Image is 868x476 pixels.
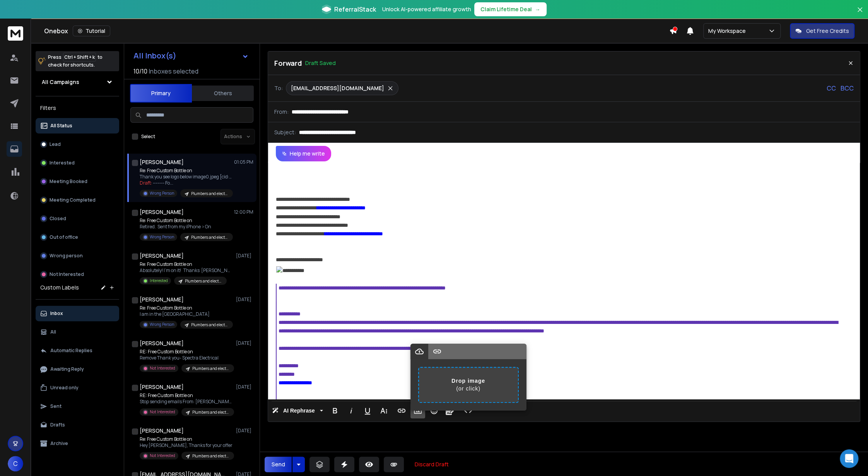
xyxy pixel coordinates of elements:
p: Closed [50,216,66,222]
p: Meeting Completed [50,197,96,203]
div: Onebox [44,26,669,36]
button: Send [265,457,292,472]
button: Help me write [276,146,331,161]
button: C [8,456,23,471]
p: CC [827,84,836,93]
p: Re: Free Custom Bottle on [140,261,232,267]
p: From: [274,108,289,116]
p: 01:05 PM [234,159,253,165]
button: Awaiting Reply [36,361,119,377]
span: Ctrl + Shift + k [63,53,96,62]
h1: All Inbox(s) [133,52,176,60]
div: (or click) [418,367,519,403]
p: Not Interested [150,409,175,415]
p: Re: Free Custom Bottle on [140,217,232,224]
p: Re: Free Custom Bottle on [140,436,232,442]
h1: All Campaigns [42,78,79,86]
span: 10 / 10 [133,67,147,76]
p: Hey [PERSON_NAME], Thanks for your offer [140,442,232,449]
p: Interested [50,160,75,166]
p: Plumbers and electical [192,409,229,415]
h1: [PERSON_NAME] [140,383,184,391]
p: Re: Free Custom Bottle on [140,305,232,311]
button: Closed [36,211,119,226]
p: [DATE] [236,384,253,390]
button: Inbox [36,306,119,321]
button: Bold (Ctrl+B) [328,403,342,418]
p: Plumbers and electical [191,235,228,240]
p: [DATE] [236,296,253,303]
p: To: [274,84,283,92]
button: Primary [130,84,192,103]
p: Archive [50,440,68,447]
span: ReferralStack [334,5,376,14]
button: Not Interested [36,267,119,282]
button: Sent [36,399,119,414]
p: I am in the [GEOGRAPHIC_DATA] [140,311,232,317]
button: Meeting Booked [36,174,119,189]
h1: [PERSON_NAME] [140,339,184,347]
button: Out of office [36,229,119,245]
p: Stop sending emails From: [PERSON_NAME] [140,399,232,405]
p: Press to check for shortcuts. [48,53,103,69]
p: Wrong person [50,253,83,259]
h3: Inboxes selected [149,67,198,76]
h1: [PERSON_NAME] [140,252,184,260]
p: Not Interested [50,271,84,277]
button: Discard Draft [408,457,455,472]
p: Not Interested [150,453,175,459]
button: Automatic Replies [36,343,119,358]
p: My Workspace [708,27,749,35]
p: Plumbers and electical [191,322,228,328]
p: Thank you see logo below image0.jpeg [cid:mf_789F6C5D-0495-4FCC-8F53-80D8CB4FA4B7/L0/001] > [140,174,232,180]
p: [EMAIL_ADDRESS][DOMAIN_NAME] [291,84,384,92]
p: RE: Free Custom Bottle on [140,349,232,355]
button: All [36,324,119,340]
p: Interested [150,278,168,284]
p: Automatic Replies [50,348,92,354]
button: Lead [36,137,119,152]
h1: [PERSON_NAME] [140,158,184,166]
p: [DATE] [236,253,253,259]
h1: [PERSON_NAME] [140,296,184,303]
span: ---------- Fo ... [153,180,173,186]
div: Open Intercom Messenger [840,449,858,468]
p: Forward [274,58,302,68]
button: Italic (Ctrl+I) [344,403,359,418]
button: All Status [36,118,119,134]
button: Tutorial [73,26,110,36]
p: Subject: [274,128,296,136]
p: Out of office [50,234,78,240]
button: By URL [428,344,446,359]
button: All Inbox(s) [127,48,255,63]
p: Plumbers and electical [191,191,228,197]
p: All [50,329,56,335]
p: Plumbers and electical [185,278,222,284]
p: Absolutely! I’m on it! Thanks [PERSON_NAME] [140,267,232,274]
button: Archive [36,436,119,451]
p: All Status [50,123,72,129]
p: Not Interested [150,365,175,371]
p: RE: Free Custom Bottle on [140,392,232,399]
p: Re: Free Custom Bottle on [140,168,232,174]
span: → [535,5,540,13]
p: Retired. Sent from my iPhone > On [140,224,232,230]
button: Get Free Credits [790,23,854,39]
p: Meeting Booked [50,178,87,185]
p: Plumbers and electical [192,453,229,459]
p: Drafts [50,422,65,428]
p: Wrong Person [150,322,174,327]
h1: [PERSON_NAME] [140,427,184,435]
button: Drafts [36,417,119,433]
p: Draft Saved [305,59,336,67]
button: Close banner [855,5,865,23]
p: Unlock AI-powered affiliate growth [382,5,471,13]
p: Sent [50,403,62,409]
p: Unread only [50,385,79,391]
p: Remove Thank you- Spectra Electrical [140,355,232,361]
p: 12:00 PM [234,209,253,215]
p: Wrong Person [150,234,174,240]
p: Wrong Person [150,190,174,196]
